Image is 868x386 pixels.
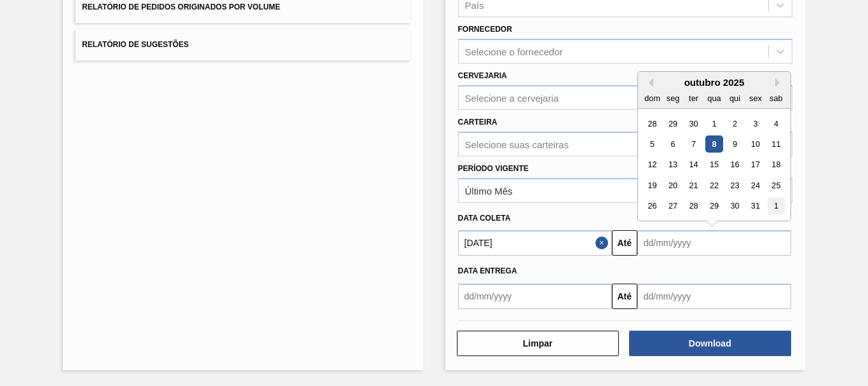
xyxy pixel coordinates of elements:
div: Choose quarta-feira, 29 de outubro de 2025 [705,198,722,215]
div: Choose sexta-feira, 10 de outubro de 2025 [747,135,764,153]
input: dd/mm/yyyy [458,284,612,309]
div: Último Mês [465,185,513,196]
div: month 2025-10 [642,113,786,216]
label: Fornecedor [458,25,512,34]
div: Choose quinta-feira, 16 de outubro de 2025 [726,156,743,174]
button: Relatório de Sugestões [76,29,410,60]
div: Choose sábado, 25 de outubro de 2025 [768,177,785,194]
div: Choose domingo, 19 de outubro de 2025 [644,177,661,194]
div: Selecione a cervejaria [465,92,559,103]
div: Choose sábado, 18 de outubro de 2025 [768,156,785,174]
button: Close [595,230,612,256]
div: Choose sábado, 11 de outubro de 2025 [768,135,785,153]
div: Choose terça-feira, 7 de outubro de 2025 [685,135,702,153]
input: dd/mm/yyyy [637,230,791,256]
label: Período Vigente [458,164,529,173]
label: Carteira [458,118,498,127]
div: Choose sábado, 1 de novembro de 2025 [768,198,785,215]
div: Choose segunda-feira, 20 de outubro de 2025 [664,177,681,194]
div: Choose terça-feira, 28 de outubro de 2025 [685,198,702,215]
div: outubro 2025 [638,77,790,88]
div: Choose segunda-feira, 29 de setembro de 2025 [664,115,681,132]
button: Até [612,284,637,309]
div: Choose quinta-feira, 30 de outubro de 2025 [726,198,743,215]
div: ter [685,90,702,107]
div: Choose quarta-feira, 22 de outubro de 2025 [705,177,722,194]
div: Choose quarta-feira, 8 de outubro de 2025 [705,135,722,153]
div: Choose terça-feira, 30 de setembro de 2025 [685,115,702,132]
div: qua [705,90,722,107]
span: Data coleta [458,214,511,223]
div: Choose domingo, 12 de outubro de 2025 [644,156,661,174]
span: Relatório de Sugestões [82,40,189,49]
div: sex [747,90,764,107]
div: Choose terça-feira, 14 de outubro de 2025 [685,156,702,174]
button: Limpar [457,331,619,356]
div: Selecione o fornecedor [465,46,563,57]
div: Choose domingo, 28 de setembro de 2025 [644,115,661,132]
div: Choose sexta-feira, 17 de outubro de 2025 [747,156,764,174]
div: Choose quinta-feira, 9 de outubro de 2025 [726,135,743,153]
button: Next Month [775,78,784,87]
div: Choose segunda-feira, 27 de outubro de 2025 [664,198,681,215]
div: Choose sexta-feira, 24 de outubro de 2025 [747,177,764,194]
button: Até [612,230,637,256]
button: Download [629,331,791,356]
div: Choose segunda-feira, 13 de outubro de 2025 [664,156,681,174]
input: dd/mm/yyyy [637,284,791,309]
div: sab [768,90,785,107]
div: qui [726,90,743,107]
span: Relatório de Pedidos Originados por Volume [82,3,280,11]
div: Selecione suas carteiras [465,139,569,149]
input: dd/mm/yyyy [458,230,612,256]
div: Choose quinta-feira, 23 de outubro de 2025 [726,177,743,194]
div: Choose domingo, 5 de outubro de 2025 [644,135,661,153]
div: dom [644,90,661,107]
span: Data Entrega [458,266,517,275]
div: Choose quarta-feira, 15 de outubro de 2025 [705,156,722,174]
div: Choose terça-feira, 21 de outubro de 2025 [685,177,702,194]
div: Choose sexta-feira, 31 de outubro de 2025 [747,198,764,215]
div: Choose quarta-feira, 1 de outubro de 2025 [705,115,722,132]
div: Choose sábado, 4 de outubro de 2025 [768,115,785,132]
div: Choose quinta-feira, 2 de outubro de 2025 [726,115,743,132]
div: seg [664,90,681,107]
button: Previous Month [644,78,653,87]
label: Cervejaria [458,71,507,80]
div: Choose sexta-feira, 3 de outubro de 2025 [747,115,764,132]
div: Choose domingo, 26 de outubro de 2025 [644,198,661,215]
div: Choose segunda-feira, 6 de outubro de 2025 [664,135,681,153]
